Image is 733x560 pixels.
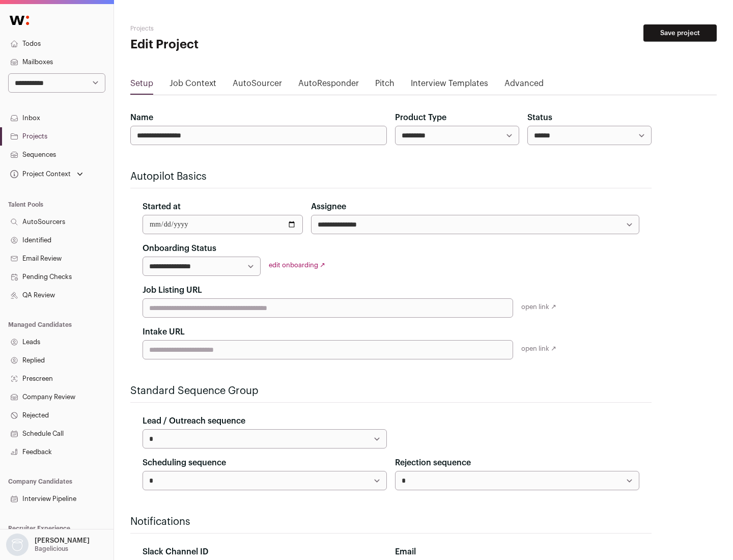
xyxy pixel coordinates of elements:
[8,167,85,181] button: Open dropdown
[395,546,639,558] div: Email
[35,545,68,553] p: Bagelicious
[35,537,90,545] p: [PERSON_NAME]
[130,77,153,94] a: Setup
[130,384,652,398] h2: Standard Sequence Group
[130,170,652,184] h2: Autopilot Basics
[4,534,92,556] button: Open dropdown
[375,77,394,94] a: Pitch
[143,242,216,255] label: Onboarding Status
[8,170,71,178] div: Project Context
[143,284,202,296] label: Job Listing URL
[411,77,488,94] a: Interview Templates
[130,37,326,53] h1: Edit Project
[395,457,471,469] label: Rejection sequence
[143,326,185,338] label: Intake URL
[504,77,544,94] a: Advanced
[233,77,282,94] a: AutoSourcer
[130,111,153,124] label: Name
[170,77,216,94] a: Job Context
[527,111,552,124] label: Status
[143,546,208,558] label: Slack Channel ID
[143,415,245,427] label: Lead / Outreach sequence
[395,111,446,124] label: Product Type
[269,262,325,268] a: edit onboarding ↗
[6,534,29,556] img: nopic.png
[4,10,35,31] img: Wellfound
[143,457,226,469] label: Scheduling sequence
[643,24,717,42] button: Save project
[130,515,652,529] h2: Notifications
[130,24,326,33] h2: Projects
[298,77,359,94] a: AutoResponder
[143,201,181,213] label: Started at
[311,201,346,213] label: Assignee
